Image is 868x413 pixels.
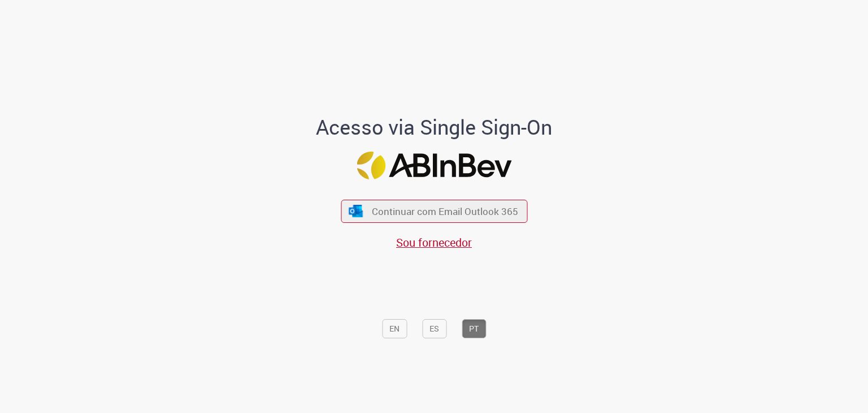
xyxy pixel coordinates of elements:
[382,319,407,338] button: EN
[357,152,511,179] img: Logo ABInBev
[348,205,364,217] img: ícone Azure/Microsoft 360
[422,319,446,338] button: ES
[277,116,591,139] h1: Acesso via Single Sign-On
[372,205,518,218] span: Continuar com Email Outlook 365
[341,200,527,223] button: ícone Azure/Microsoft 360 Continuar com Email Outlook 365
[396,235,472,250] a: Sou fornecedor
[462,319,486,338] button: PT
